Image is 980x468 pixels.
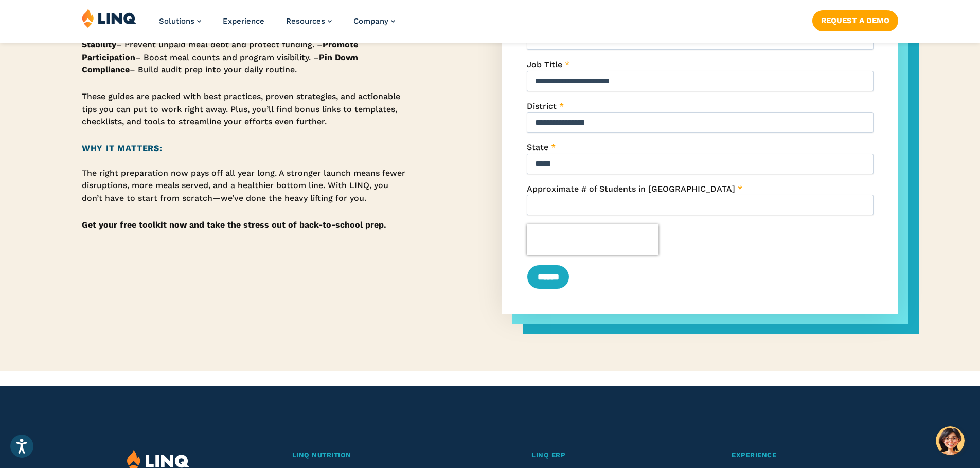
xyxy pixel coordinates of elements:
[527,60,562,69] span: Job Title
[353,16,395,26] a: Company
[82,52,358,74] strong: Pin Down Compliance
[732,451,776,459] span: Experience
[732,450,852,461] a: Experience
[353,16,388,26] span: Company
[286,16,332,26] a: Resources
[159,16,194,26] span: Solutions
[82,167,408,204] p: The right preparation now pays off all year long. A stronger launch means fewer disruptions, more...
[527,142,548,152] span: State
[286,16,325,26] span: Resources
[527,101,557,111] span: District
[159,16,201,26] a: Solutions
[223,16,264,26] a: Experience
[292,450,478,461] a: LINQ Nutrition
[812,10,898,31] a: Request a Demo
[812,8,898,31] nav: Button Navigation
[936,426,965,455] button: Hello, have a question? Let’s chat.
[82,220,386,230] strong: Get your free toolkit now and take the stress out of back-to-school prep.
[159,8,395,42] nav: Primary Navigation
[82,40,358,62] strong: Promote Participation
[527,224,658,255] iframe: reCAPTCHA
[82,142,408,155] h2: Why It Matters:
[531,450,678,461] a: LINQ ERP
[527,184,735,194] span: Approximate # of Students in [GEOGRAPHIC_DATA]
[82,8,136,28] img: LINQ | K‑12 Software
[82,90,408,128] p: These guides are packed with best practices, proven strategies, and actionable tips you can put t...
[531,451,565,459] span: LINQ ERP
[292,451,351,459] span: LINQ Nutrition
